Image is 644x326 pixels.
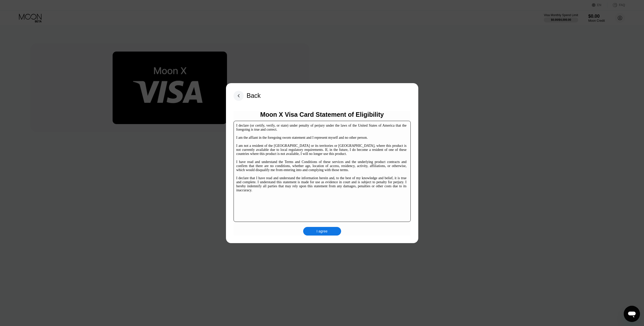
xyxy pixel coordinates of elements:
iframe: Button to launch messaging window [624,306,640,322]
div: I agree [303,227,341,236]
div: Back [247,92,261,99]
div: I declare (or certify, verify, or state) under penalty of perjury under the laws of the United St... [236,124,407,192]
div: Back [234,91,261,101]
div: Moon X Visa Card Statement of Eligibility [260,111,384,118]
div: I agree [317,229,328,234]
